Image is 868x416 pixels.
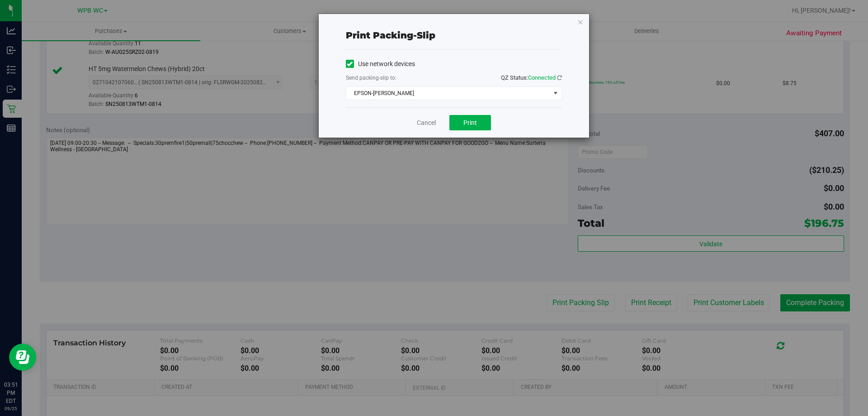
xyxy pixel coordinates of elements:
[449,115,491,130] button: Print
[550,87,561,100] span: select
[417,118,436,128] a: Cancel
[501,74,562,81] span: QZ Status:
[9,344,36,371] iframe: Resource center
[463,119,477,126] span: Print
[346,59,415,69] label: Use network devices
[346,30,435,41] span: Print packing-slip
[346,87,550,100] span: EPSON-[PERSON_NAME]
[346,74,396,82] label: Send packing-slip to:
[528,74,556,81] span: Connected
